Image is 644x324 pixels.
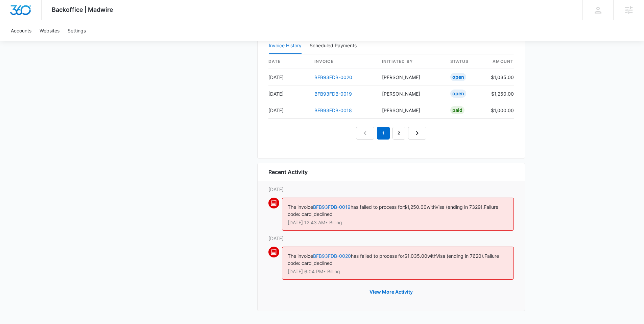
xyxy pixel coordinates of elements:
td: $1,000.00 [485,102,514,119]
td: [DATE] [268,102,309,119]
th: Initiated By [377,54,445,69]
td: [PERSON_NAME] [377,102,445,119]
img: website_grey.svg [11,18,16,23]
td: [DATE] [268,85,309,102]
div: Domain: [DOMAIN_NAME] [18,18,74,23]
p: [DATE] [268,186,514,193]
p: [DATE] [268,235,514,242]
span: with [427,253,436,259]
div: Keywords by Traffic [75,40,114,44]
span: $1,035.00 [404,253,427,259]
div: Scheduled Payments [310,43,359,48]
div: Domain Overview [26,40,61,44]
a: BFB93FDB-0018 [314,107,352,113]
span: The invoice [288,204,313,210]
th: date [268,54,309,69]
div: Open [450,90,466,98]
a: Next Page [408,127,426,140]
div: Paid [450,106,464,114]
span: Visa (ending in 7329). [435,204,484,210]
td: [DATE] [268,69,309,85]
div: v 4.0.25 [19,11,33,16]
button: Invoice History [269,38,302,54]
a: BFB93FDB-0020 [314,74,352,80]
nav: Pagination [356,127,426,140]
em: 1 [377,127,390,140]
p: [DATE] 12:43 AM • Billing [288,220,508,225]
h6: Recent Activity [268,168,308,176]
a: Settings [64,20,90,41]
span: Backoffice | Madwire [52,6,113,13]
img: tab_domain_overview_orange.svg [18,39,24,45]
a: BFB93FDB-0019 [313,204,351,210]
button: View More Activity [363,284,420,300]
a: BFB93FDB-0020 [313,253,351,259]
span: with [427,204,435,210]
a: Websites [35,20,64,41]
span: Visa (ending in 7620). [436,253,484,259]
th: status [445,54,485,69]
th: invoice [309,54,377,69]
span: $1,250.00 [404,204,427,210]
td: [PERSON_NAME] [377,85,445,102]
a: Page 2 [392,127,405,140]
img: logo_orange.svg [11,11,16,16]
td: [PERSON_NAME] [377,69,445,85]
div: Open [450,73,466,81]
span: The invoice [288,253,313,259]
span: has failed to process for [351,253,404,259]
img: tab_keywords_by_traffic_grey.svg [67,39,73,45]
a: Accounts [7,20,35,41]
td: $1,250.00 [485,85,514,102]
th: amount [485,54,514,69]
span: has failed to process for [351,204,404,210]
p: [DATE] 6:04 PM • Billing [288,269,508,274]
a: BFB93FDB-0019 [314,91,352,97]
td: $1,035.00 [485,69,514,85]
